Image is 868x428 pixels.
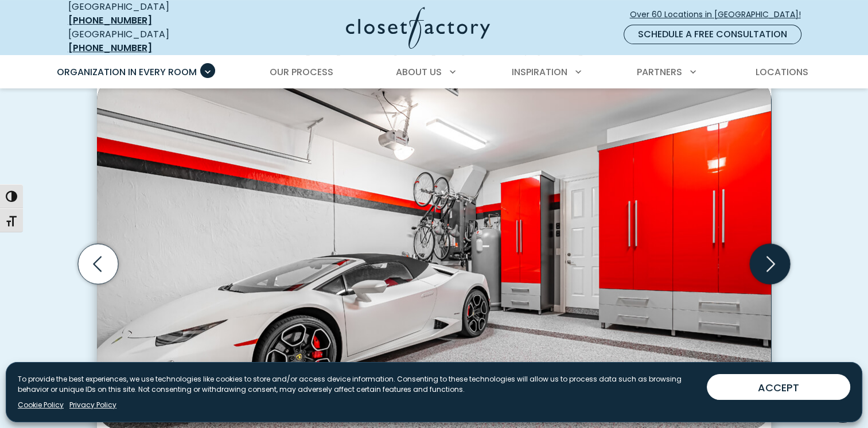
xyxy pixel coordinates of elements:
[68,28,235,55] div: [GEOGRAPHIC_DATA]
[630,9,810,21] span: Over 60 Locations in [GEOGRAPHIC_DATA]!
[637,65,682,79] span: Partners
[745,239,795,289] button: Next slide
[270,65,333,79] span: Our Process
[624,25,801,44] a: Schedule a Free Consultation
[629,5,811,25] a: Over 60 Locations in [GEOGRAPHIC_DATA]!
[755,65,808,79] span: Locations
[68,14,152,27] a: [PHONE_NUMBER]
[396,65,442,79] span: About Us
[73,239,123,289] button: Previous slide
[68,41,152,55] a: [PHONE_NUMBER]
[18,400,64,410] a: Cookie Policy
[57,65,197,79] span: Organization in Every Room
[707,374,850,400] button: ACCEPT
[49,56,820,88] nav: Primary Menu
[69,400,116,410] a: Privacy Policy
[346,7,490,49] img: Closet Factory Logo
[18,374,698,395] p: To provide the best experiences, we use technologies like cookies to store and/or access device i...
[512,65,567,79] span: Inspiration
